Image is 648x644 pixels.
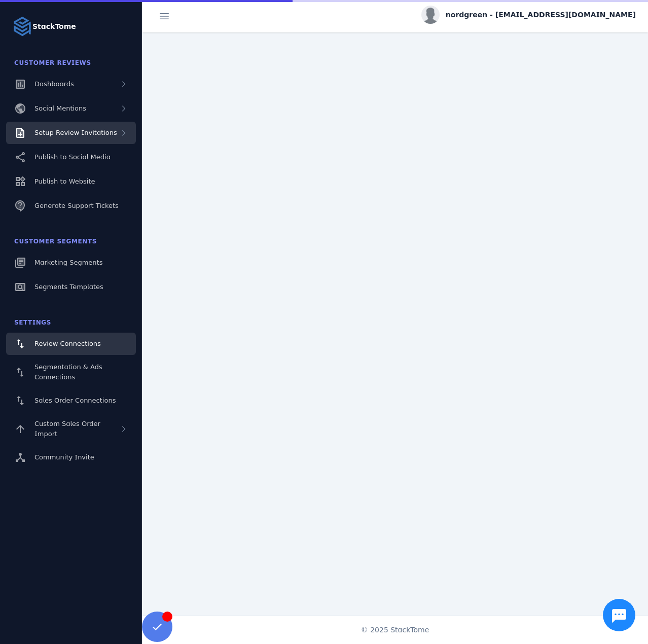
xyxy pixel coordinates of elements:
button: nordgreen - [EMAIL_ADDRESS][DOMAIN_NAME] [421,6,636,24]
a: Segmentation & Ads Connections [6,357,136,387]
span: Community Invite [34,453,94,461]
a: Community Invite [6,446,136,469]
a: Review Connections [6,333,136,355]
span: Review Connections [34,340,101,347]
span: Customer Segments [14,238,97,245]
span: Publish to Social Media [34,153,111,161]
a: Generate Support Tickets [6,195,136,217]
span: © 2025 StackTome [361,625,429,635]
strong: StackTome [32,21,76,32]
a: Sales Order Connections [6,389,136,412]
img: Logo image [12,16,32,37]
span: Dashboards [34,80,74,88]
span: Segmentation & Ads Connections [34,363,102,381]
span: Sales Order Connections [34,397,116,404]
a: Publish to Social Media [6,146,136,168]
span: Social Mentions [34,104,86,112]
img: profile.jpg [421,6,440,24]
span: Segments Templates [34,283,103,291]
span: Setup Review Invitations [34,129,117,136]
a: Marketing Segments [6,252,136,274]
a: Segments Templates [6,276,136,298]
a: Publish to Website [6,170,136,193]
span: Customer Reviews [14,59,91,66]
span: Publish to Website [34,177,95,185]
span: Settings [14,319,51,326]
span: Marketing Segments [34,259,102,266]
span: Custom Sales Order Import [34,420,100,438]
span: Generate Support Tickets [34,202,119,209]
span: nordgreen - [EMAIL_ADDRESS][DOMAIN_NAME] [446,10,636,20]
